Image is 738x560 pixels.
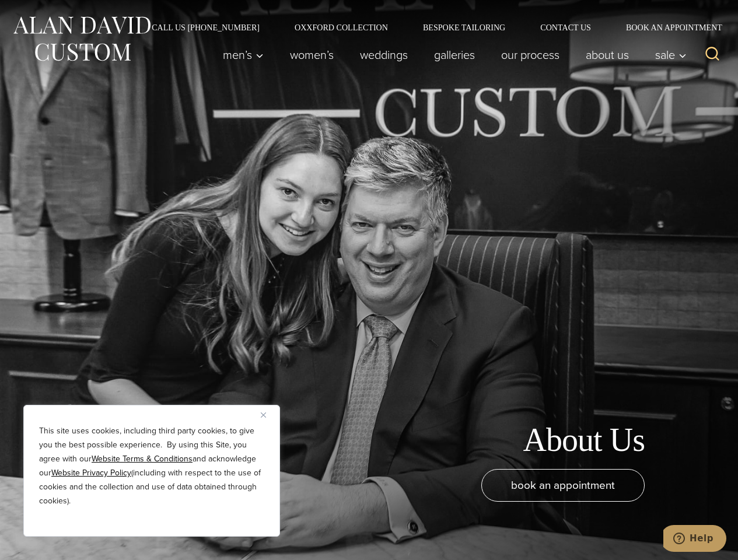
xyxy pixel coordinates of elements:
a: About Us [573,43,642,66]
iframe: Opens a widget where you can chat to one of our agents [663,525,726,554]
img: Close [261,412,266,418]
a: Oxxford Collection [277,23,405,32]
a: book an appointment [481,469,645,502]
nav: Primary Navigation [210,43,693,66]
p: This site uses cookies, including third party cookies, to give you the best possible experience. ... [39,424,264,508]
img: Alan David Custom [12,13,152,65]
a: Book an Appointment [608,23,726,32]
a: Contact Us [523,23,608,32]
a: Website Terms & Conditions [92,453,193,465]
a: Galleries [421,43,488,66]
a: Call Us [PHONE_NUMBER] [134,23,277,32]
button: Sale sub menu toggle [642,43,693,66]
a: weddings [347,43,421,66]
a: Bespoke Tailoring [405,23,523,32]
h1: About Us [523,421,645,460]
button: View Search Form [698,41,726,69]
a: Website Privacy Policy [51,467,131,479]
a: Women’s [277,43,347,66]
button: Men’s sub menu toggle [210,43,277,66]
nav: Secondary Navigation [134,23,726,32]
button: Close [261,408,275,422]
a: Our Process [488,43,573,66]
span: book an appointment [511,477,615,494]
